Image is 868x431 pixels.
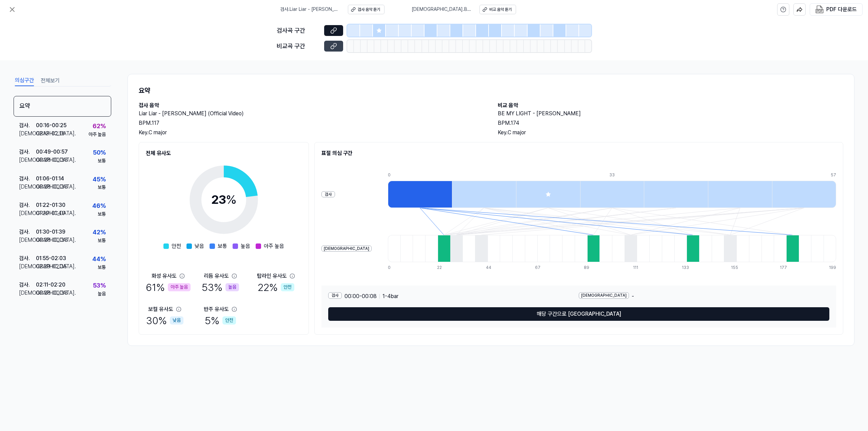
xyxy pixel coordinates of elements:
[19,175,36,183] div: 검사 .
[36,156,68,164] div: 00:28 - 00:33
[172,242,181,250] span: 안전
[344,292,377,300] span: 00:00 - 00:08
[204,305,229,313] div: 반주 유사도
[139,110,484,118] h2: Liar Liar - [PERSON_NAME] (Official Video)
[36,183,68,191] div: 00:28 - 00:33
[731,265,744,271] div: 155
[321,191,335,198] div: 검사
[498,101,843,110] h2: 비교 음악
[19,254,36,262] div: 검사 .
[146,149,302,157] h2: 전체 유사도
[36,289,68,297] div: 00:28 - 00:33
[139,129,484,137] div: Key. C major
[796,6,803,13] img: share
[831,172,836,178] div: 57
[609,172,673,178] div: 33
[498,110,843,118] h2: BE MY LIGHT - [PERSON_NAME]
[19,262,36,271] div: [DEMOGRAPHIC_DATA] .
[780,265,792,271] div: 177
[412,6,471,13] span: [DEMOGRAPHIC_DATA] . BE MY LIGHT - [PERSON_NAME]
[479,5,516,14] button: 비교 음악 듣기
[205,313,236,328] div: 5 %
[328,307,829,321] button: 해당 구간으로 [GEOGRAPHIC_DATA]
[388,265,400,271] div: 0
[36,228,65,236] div: 01:30 - 01:39
[815,5,824,14] img: PDF Download
[41,75,60,86] button: 전체보기
[98,264,106,271] div: 보통
[225,283,239,291] div: 높음
[36,236,68,244] div: 00:28 - 00:33
[780,6,786,13] svg: help
[328,292,342,299] div: 검사
[277,41,320,51] div: 비교곡 구간
[633,265,646,271] div: 111
[498,129,843,137] div: Key. C major
[15,75,34,86] button: 의심구간
[321,149,836,157] h2: 표절 의심 구간
[93,148,106,158] div: 50 %
[218,242,227,250] span: 보통
[257,272,287,280] div: 탑라인 유사도
[437,265,450,271] div: 22
[814,4,858,15] button: PDF 다운로드
[93,121,106,131] div: 62 %
[14,96,111,117] div: 요약
[98,291,106,297] div: 높음
[486,265,498,271] div: 44
[36,130,65,138] div: 02:13 - 02:18
[826,5,857,14] div: PDF 다운로드
[19,156,36,164] div: [DEMOGRAPHIC_DATA] .
[579,292,629,299] div: [DEMOGRAPHIC_DATA]
[584,265,596,271] div: 89
[148,305,173,313] div: 보컬 유사도
[321,246,372,252] div: [DEMOGRAPHIC_DATA]
[388,172,452,178] div: 0
[139,101,484,110] h2: 검사 음악
[202,280,239,294] div: 53 %
[241,242,250,250] span: 높음
[348,5,384,14] button: 검사 음악 듣기
[682,265,694,271] div: 133
[777,3,789,16] button: help
[146,313,183,328] div: 30 %
[19,228,36,236] div: 검사 .
[211,191,237,209] div: 23
[535,265,548,271] div: 67
[19,209,36,217] div: [DEMOGRAPHIC_DATA] .
[280,6,340,13] span: 검사 . Liar Liar - [PERSON_NAME] (Official Video)
[152,272,177,280] div: 화성 유사도
[829,265,836,271] div: 199
[139,119,484,127] div: BPM. 117
[98,184,106,191] div: 보통
[36,148,68,156] div: 00:49 - 00:57
[204,272,229,280] div: 리듬 유사도
[36,209,65,217] div: 01:29 - 01:40
[92,201,106,211] div: 46 %
[36,121,66,130] div: 00:16 - 00:25
[226,192,237,207] span: %
[382,292,398,300] span: 1 - 4 bar
[36,281,65,289] div: 02:11 - 02:20
[579,292,829,300] div: -
[19,201,36,209] div: 검사 .
[92,254,106,264] div: 44 %
[93,281,106,291] div: 53 %
[36,254,66,262] div: 01:55 - 02:03
[170,316,183,325] div: 낮음
[281,283,294,291] div: 안전
[168,283,191,291] div: 아주 높음
[19,130,36,138] div: [DEMOGRAPHIC_DATA] .
[88,131,106,138] div: 아주 높음
[98,158,106,164] div: 보통
[36,175,64,183] div: 01:06 - 01:14
[277,26,320,36] div: 검사곡 구간
[19,183,36,191] div: [DEMOGRAPHIC_DATA] .
[146,280,191,294] div: 61 %
[264,242,284,250] span: 아주 높음
[98,211,106,218] div: 보통
[93,175,106,184] div: 45 %
[93,228,106,237] div: 42 %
